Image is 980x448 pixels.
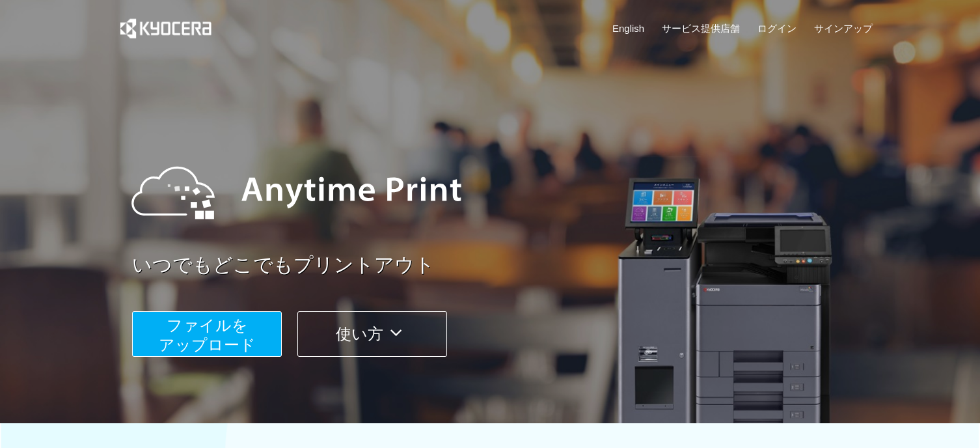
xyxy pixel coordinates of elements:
[814,21,873,35] a: サインアップ
[297,311,447,357] button: 使い方
[159,316,256,354] span: ファイルを ​​アップロード
[757,21,796,35] a: ログイン
[132,251,880,279] a: いつでもどこでもプリントアウト
[612,21,644,35] a: English
[132,311,282,357] button: ファイルを​​アップロード
[662,21,740,35] a: サービス提供店舗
